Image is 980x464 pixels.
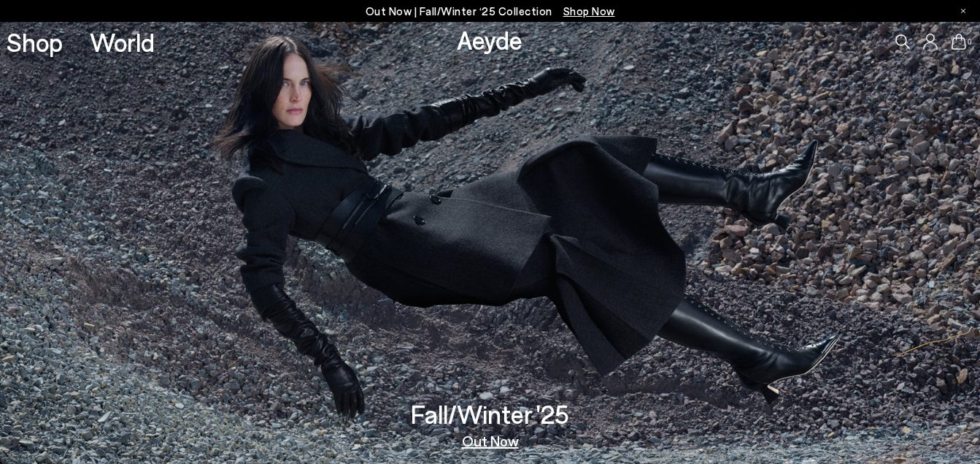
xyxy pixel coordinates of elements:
a: Out Now [462,433,519,448]
a: 0 [952,34,966,50]
a: World [90,29,155,55]
span: Navigate to /collections/new-in [563,4,615,18]
a: Aeyde [457,24,522,55]
h3: Fall/Winter '25 [411,401,569,427]
span: 0 [966,38,973,46]
a: Shop [7,29,63,55]
p: Out Now | Fall/Winter ‘25 Collection [366,2,615,20]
